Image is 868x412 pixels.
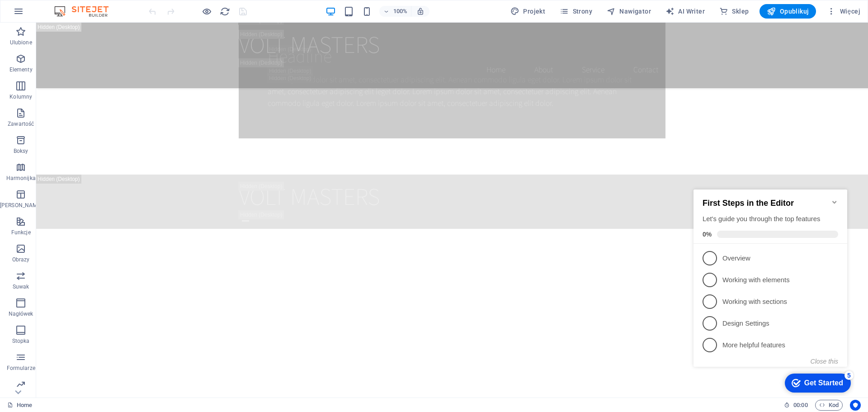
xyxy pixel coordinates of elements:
img: Editor Logo [52,6,120,17]
button: Opublikuj [759,4,816,19]
span: Kod [819,400,839,411]
p: Working with sections [33,121,141,130]
p: Design Settings [33,142,141,152]
button: AI Writer [662,4,708,19]
span: Projekt [510,7,545,16]
li: Design Settings [4,136,157,158]
h6: Czas sesji [784,400,808,411]
div: Let's guide you through the top features [13,38,148,47]
li: Overview [4,71,157,93]
div: Get Started 5 items remaining, 0% complete [95,197,161,216]
button: Kod [815,400,843,411]
i: Przeładuj stronę [220,6,230,17]
button: Close this [121,181,148,189]
span: : [800,402,801,408]
p: Obrazy [12,256,30,263]
button: Nawigator [603,4,655,19]
li: More helpful features [4,158,157,180]
button: 100% [379,6,411,17]
p: Zawartość [8,120,34,128]
div: 5 [155,194,164,204]
button: Sklep [716,4,752,19]
span: 00 00 [793,400,807,411]
div: Projekt (Ctrl+Alt+Y) [507,4,549,19]
button: Strony [556,4,596,19]
span: 0% [13,54,27,62]
span: Opublikuj [767,7,809,16]
button: Kliknij tutaj, aby wyjść z trybu podglądu i kontynuować edycję [201,6,212,17]
p: Harmonijka [6,175,36,182]
span: Strony [560,7,592,16]
span: Więcej [827,7,860,16]
span: AI Writer [665,7,705,16]
span: Nawigator [607,7,651,16]
li: Working with sections [4,114,157,136]
p: Formularze [7,365,35,372]
p: Nagłówek [9,310,33,317]
p: Working with elements [33,99,141,109]
p: Ulubione [10,39,32,46]
p: Stopka [12,337,30,345]
button: reload [219,6,230,17]
p: Boksy [14,147,28,155]
p: Kolumny [9,93,32,100]
p: Overview [33,77,141,87]
a: Kliknij, aby anulować zaznaczenie. Kliknij dwukrotnie, aby otworzyć Strony [7,400,32,411]
p: Funkcje [11,229,31,236]
li: Working with elements [4,93,157,114]
i: Po zmianie rozmiaru automatycznie dostosowuje poziom powiększenia do wybranego urządzenia. [416,7,425,15]
h6: 100% [393,6,407,17]
p: Suwak [13,283,29,290]
p: Elementy [9,66,33,73]
div: Get Started [114,203,153,211]
div: Minimize checklist [141,22,148,29]
button: Usercentrics [850,400,861,411]
span: Sklep [719,7,749,16]
button: Więcej [823,4,864,19]
button: Projekt [507,4,549,19]
h2: First Steps in the Editor [13,22,148,32]
p: More helpful features [33,164,141,174]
